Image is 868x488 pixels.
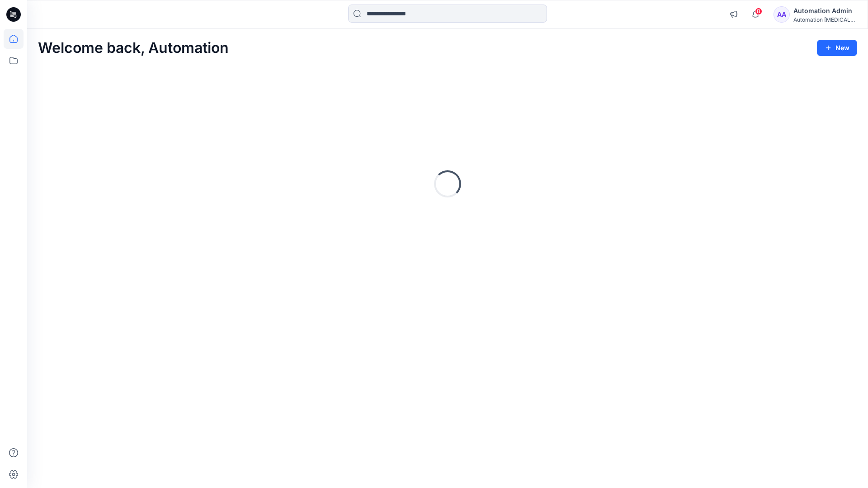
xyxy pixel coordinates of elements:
[755,8,762,15] span: 8
[793,16,857,23] div: Automation [MEDICAL_DATA]...
[774,6,790,23] div: AA
[38,40,229,56] h2: Welcome back, Automation
[793,5,857,16] div: Automation Admin
[817,40,857,56] button: New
